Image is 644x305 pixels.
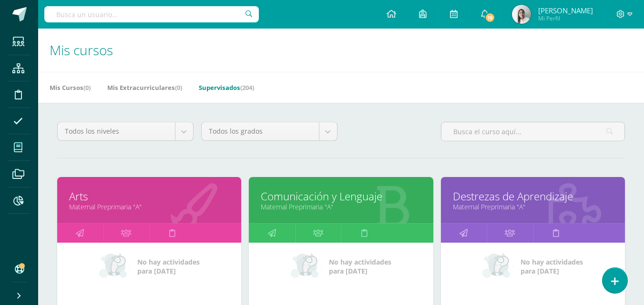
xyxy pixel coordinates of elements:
[107,80,182,95] a: Mis Extracurriculares(0)
[209,122,312,140] span: Todos los grados
[441,122,624,141] input: Busca el curso aquí...
[521,257,583,275] span: No hay actividades para [DATE]
[538,6,593,15] span: [PERSON_NAME]
[261,189,421,204] a: Comunicación y Lenguaje
[291,252,322,281] img: no_activities_small.png
[83,83,91,92] span: (0)
[329,257,391,275] span: No hay actividades para [DATE]
[65,122,168,140] span: Todos los niveles
[202,122,337,140] a: Todos los grados
[99,252,131,281] img: no_activities_small.png
[58,122,193,140] a: Todos los niveles
[50,80,91,95] a: Mis Cursos(0)
[240,83,254,92] span: (204)
[44,6,259,22] input: Busca un usuario...
[175,83,182,92] span: (0)
[69,202,229,211] a: Maternal Preprimaria "A"
[482,252,514,281] img: no_activities_small.png
[137,257,200,275] span: No hay actividades para [DATE]
[261,202,421,211] a: Maternal Preprimaria "A"
[50,41,113,59] span: Mis cursos
[512,5,531,24] img: 41313f044ecd9476e881d3b5cd835107.png
[199,80,254,95] a: Supervisados(204)
[69,189,229,204] a: Arts
[538,14,593,22] span: Mi Perfil
[453,202,613,211] a: Maternal Preprimaria "A"
[453,189,613,204] a: Destrezas de Aprendizaje
[485,12,495,23] span: 19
